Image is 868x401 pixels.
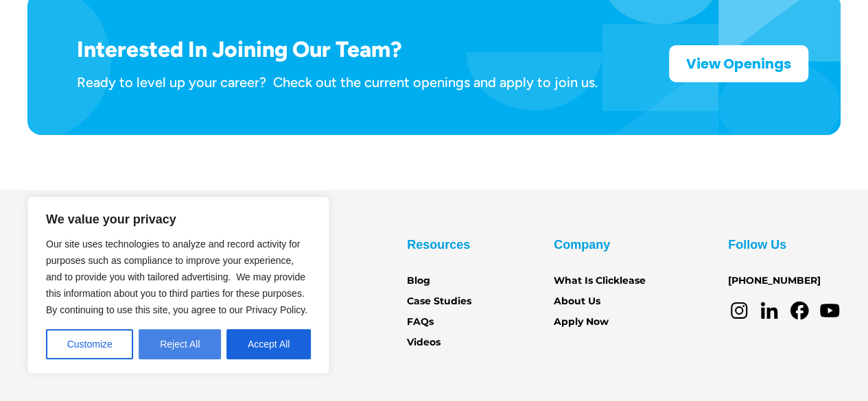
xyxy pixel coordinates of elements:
a: What Is Clicklease [554,274,646,289]
h1: Interested In Joining Our Team? [77,36,598,62]
a: Case Studies [407,294,471,309]
a: Apply Now [554,315,609,330]
a: FAQs [407,315,434,330]
button: Reject All [139,329,221,359]
div: Ready to level up your career? Check out the current openings and apply to join us. [77,73,598,91]
a: Videos [407,335,441,350]
a: View Openings [669,45,808,82]
div: Company [554,234,610,256]
div: Resources [407,234,470,256]
span: Our site uses technologies to analyze and record activity for purposes such as compliance to impr... [46,239,307,315]
button: Accept All [226,329,311,359]
a: About Us [554,294,600,309]
div: We value your privacy [27,197,329,374]
a: Blog [407,274,430,289]
strong: View Openings [686,54,791,73]
a: [PHONE_NUMBER] [728,274,821,289]
div: Follow Us [728,234,786,256]
button: Customize [46,329,133,359]
p: We value your privacy [46,211,311,228]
